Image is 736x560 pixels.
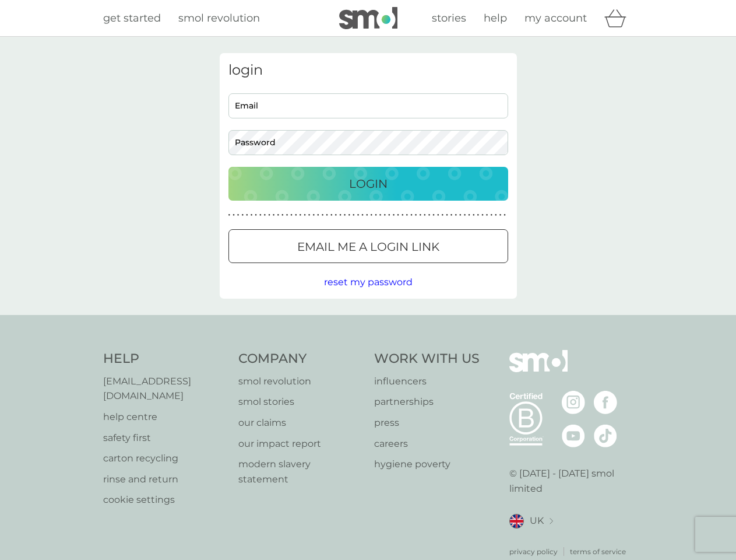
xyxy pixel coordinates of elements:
[486,212,488,218] p: ●
[344,212,346,218] p: ●
[312,212,315,218] p: ●
[464,212,466,218] p: ●
[241,212,244,218] p: ●
[371,212,373,218] p: ●
[374,350,480,368] h4: Work With Us
[509,514,524,528] img: UK flag
[503,212,506,218] p: ●
[594,424,617,447] img: visit the smol Tiktok page
[424,212,426,218] p: ●
[374,436,480,452] a: careers
[550,518,553,524] img: select a new location
[103,409,227,425] p: help centre
[178,10,260,27] a: smol revolution
[246,212,248,218] p: ●
[524,10,587,27] a: my account
[300,212,302,218] p: ●
[484,10,507,27] a: help
[375,212,377,218] p: ●
[103,451,227,466] a: carton recycling
[383,212,386,218] p: ●
[238,415,362,430] a: our claims
[374,457,480,472] p: hygiene poverty
[277,212,279,218] p: ●
[281,212,284,218] p: ●
[238,374,362,389] a: smol revolution
[324,275,413,290] button: reset my password
[233,212,235,218] p: ●
[238,350,362,368] h4: Company
[330,212,333,218] p: ●
[419,212,421,218] p: ●
[415,212,417,218] p: ●
[286,212,288,218] p: ●
[495,212,497,218] p: ●
[473,212,475,218] p: ●
[317,212,319,218] p: ●
[357,212,360,218] p: ●
[432,10,466,27] a: stories
[477,212,480,218] p: ●
[264,212,266,218] p: ●
[297,237,439,256] p: Email me a login link
[484,12,507,24] span: help
[268,212,270,218] p: ●
[374,394,480,409] a: partnerships
[432,12,466,24] span: stories
[442,212,444,218] p: ●
[410,212,413,218] p: ●
[103,472,227,487] a: rinse and return
[238,436,362,452] a: our impact report
[228,62,508,79] h3: login
[509,546,558,557] p: privacy policy
[388,212,390,218] p: ●
[238,457,362,487] a: modern slavery statement
[594,391,617,414] img: visit the smol Facebook page
[103,374,227,404] a: [EMAIL_ADDRESS][DOMAIN_NAME]
[308,212,311,218] p: ●
[374,415,480,430] a: press
[379,212,382,218] p: ●
[273,212,275,218] p: ●
[228,229,508,263] button: Email me a login link
[103,10,161,27] a: get started
[103,492,227,508] a: cookie settings
[450,212,453,218] p: ●
[335,212,337,218] p: ●
[402,212,404,218] p: ●
[604,6,633,30] div: basket
[353,212,355,218] p: ●
[406,212,409,218] p: ●
[103,430,227,446] a: safety first
[524,12,587,24] span: my account
[490,212,492,218] p: ●
[481,212,484,218] p: ●
[348,212,350,218] p: ●
[374,374,480,389] p: influencers
[393,212,395,218] p: ●
[178,12,260,24] span: smol revolution
[251,212,253,218] p: ●
[570,546,626,557] a: terms of service
[530,513,544,528] span: UK
[432,212,435,218] p: ●
[326,212,328,218] p: ●
[361,212,364,218] p: ●
[562,391,585,414] img: visit the smol Instagram page
[304,212,306,218] p: ●
[238,394,362,409] p: smol stories
[459,212,462,218] p: ●
[397,212,399,218] p: ●
[428,212,431,218] p: ●
[509,466,633,496] p: © [DATE] - [DATE] smol limited
[455,212,457,218] p: ●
